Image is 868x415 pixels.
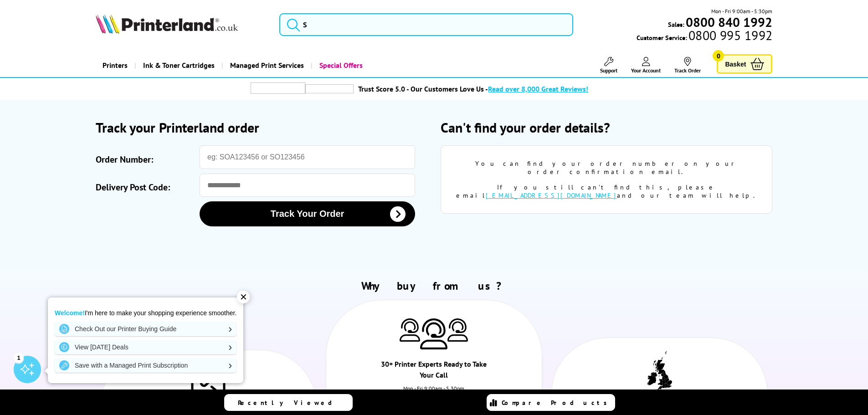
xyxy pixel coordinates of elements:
[96,150,195,169] label: Order Number:
[487,394,615,411] a: Compare Products
[441,118,772,136] h2: Can't find your order details?
[200,145,415,169] input: eg: SOA123456 or SO123456
[96,279,773,293] h2: Why buy from us?
[185,369,231,405] img: Trusted Service
[14,353,24,363] div: 1
[717,54,772,74] a: Basket 0
[96,54,134,77] a: Printers
[55,358,236,373] a: Save with a Managed Print Subscription
[55,340,236,354] a: View [DATE] Deals
[96,178,195,197] label: Delivery Post Code:
[637,31,772,42] span: Customer Service:
[684,18,772,26] a: 0800 840 1992
[358,84,588,93] a: Trust Score 5.0 - Our Customers Love Us -Read over 8,000 Great Reviews!
[420,318,447,350] img: Printer Experts
[96,118,427,136] h2: Track your Printerland order
[725,58,746,70] span: Basket
[96,14,238,34] img: Printerland Logo
[600,67,617,74] span: Support
[687,31,772,40] span: 0800 995 1992
[674,57,701,74] a: Track Order
[455,159,758,176] div: You can find your order number on your order confirmation email.
[55,309,85,317] strong: Welcome!
[143,54,215,77] span: Ink & Toner Cartridges
[326,385,542,401] div: Mon - Fri 9:00am - 5.30pm
[305,84,354,93] img: trustpilot rating
[686,14,772,31] b: 0800 840 1992
[447,318,468,342] img: Printer Experts
[631,67,661,74] span: Your Account
[55,309,236,317] p: I'm here to make your shopping experience smoother.
[279,13,573,36] input: S
[713,50,724,61] span: 0
[96,14,268,36] a: Printerland Logo
[488,84,588,93] span: Read over 8,000 Great Reviews!
[134,54,221,77] a: Ink & Toner Cartridges
[251,82,305,94] img: trustpilot rating
[224,394,353,411] a: Recently Viewed
[647,351,672,393] img: UK tax payer
[502,399,612,407] span: Compare Products
[600,57,617,74] a: Support
[486,191,617,200] a: [EMAIL_ADDRESS][DOMAIN_NAME]
[455,183,758,200] div: If you still can't find this, please email and our team will help.
[221,54,311,77] a: Managed Print Services
[237,291,250,303] div: ✕
[711,7,772,15] span: Mon - Fri 9:00am - 5:30pm
[55,322,236,336] a: Check Out our Printer Buying Guide
[400,318,420,342] img: Printer Experts
[311,54,370,77] a: Special Offers
[200,201,415,226] button: Track Your Order
[631,57,661,74] a: Your Account
[380,359,488,385] div: 30+ Printer Experts Ready to Take Your Call
[238,399,341,407] span: Recently Viewed
[668,20,684,29] span: Sales:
